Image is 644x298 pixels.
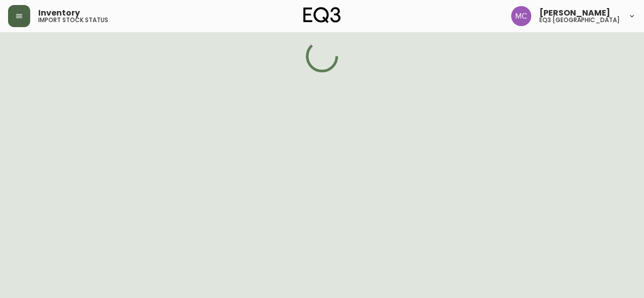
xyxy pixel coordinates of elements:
img: 6dbdb61c5655a9a555815750a11666cc [511,6,531,26]
h5: eq3 [GEOGRAPHIC_DATA] [539,17,620,23]
span: [PERSON_NAME] [539,9,610,17]
img: logo [303,7,341,23]
h5: import stock status [38,17,108,23]
span: Inventory [38,9,80,17]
